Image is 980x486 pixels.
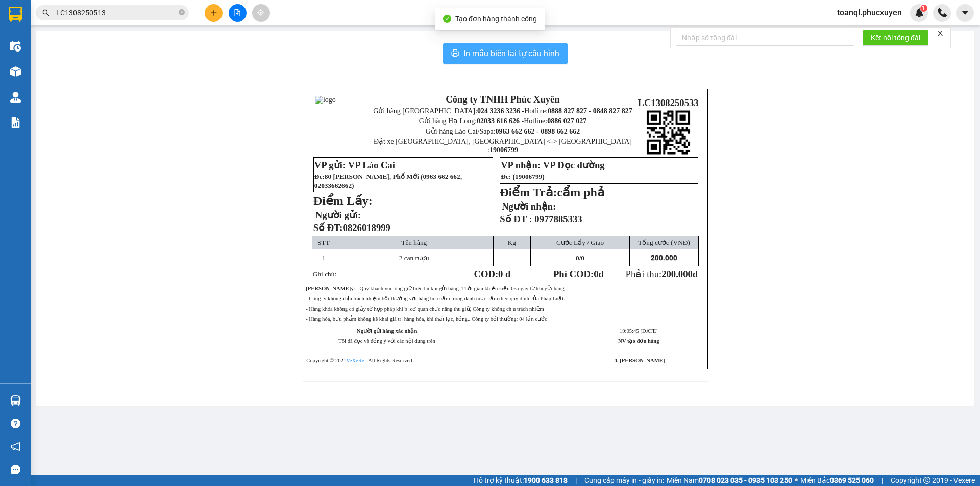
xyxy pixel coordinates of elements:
[498,269,510,279] span: 0 đ
[10,66,21,77] img: warehouse-icon
[651,254,677,262] span: 200.000
[5,39,103,57] strong: 024 3236 3236 -
[21,48,102,66] strong: 0888 827 827 - 0848 827 827
[234,9,241,16] span: file-add
[205,4,223,22] button: plus
[938,8,947,17] img: phone-icon
[477,107,524,115] strong: 024 3236 3236 -
[618,338,659,344] strong: NV tạo đơn hàng
[576,254,584,262] span: /0
[317,239,330,246] span: STT
[922,5,925,12] span: 1
[626,269,698,279] span: Phải thu:
[477,117,524,125] strong: 02033 616 626 -
[500,214,532,224] strong: Số ĐT :
[343,222,390,233] span: 0826018999
[401,239,427,246] span: Tên hàng
[351,286,353,291] strong: ý
[179,9,185,15] span: close-circle
[11,442,20,451] span: notification
[615,357,665,363] strong: 4. [PERSON_NAME]
[923,477,930,484] span: copyright
[229,4,247,22] button: file-add
[576,254,579,262] span: 0
[547,117,586,125] strong: 0886 027 027
[314,160,346,170] strong: VP gửi:
[322,254,326,262] span: 1
[575,475,577,486] span: |
[306,306,544,312] span: - Hàng khóa không có giấy tờ hợp pháp khi bị cơ quan chưc năng thu giữ, Công ty không chịu trách ...
[210,9,217,16] span: plus
[961,8,970,17] span: caret-down
[338,338,435,344] span: Tôi đã đọc và đồng ý với các nội dung trên
[426,127,580,135] span: Gửi hàng Lào Cai/Sapa:
[800,475,874,486] span: Miền Bắc
[501,160,541,170] strong: VP nhận:
[11,5,96,27] strong: Công ty TNHH Phúc Xuyên
[501,173,545,181] span: Đc: (
[373,107,632,115] span: Gửi hàng [GEOGRAPHIC_DATA]: Hotline:
[10,117,21,128] img: solution-icon
[676,30,854,46] input: Nhập số tổng đài
[795,478,798,482] span: ⚪️
[638,239,690,246] span: Tổng cước (VNĐ)
[661,269,693,279] span: 200.000
[179,8,185,18] span: close-circle
[699,476,792,484] strong: 0708 023 035 - 0935 103 250
[314,173,462,189] span: Đc 80 [PERSON_NAME], Phố Mới (
[557,186,605,199] span: cẩm phả
[348,160,395,170] span: VP Lào Cai
[9,7,22,22] img: logo-vxr
[443,15,451,23] span: check-circle
[937,30,944,37] span: close
[313,194,373,208] strong: Điểm Lấy:
[10,395,21,406] img: warehouse-icon
[502,201,556,212] strong: Người nhận:
[443,43,568,64] button: printerIn mẫu biên lai tự cấu hình
[915,8,924,17] img: icon-new-feature
[56,7,177,18] input: Tìm tên, số ĐT hoặc mã đơn
[313,270,336,278] span: Ghi chú:
[515,173,545,181] span: 19006799)
[956,4,974,22] button: caret-down
[315,96,365,146] img: logo
[419,117,586,125] span: Gửi hàng Hạ Long: Hotline:
[42,9,50,16] span: search
[451,49,459,59] span: printer
[543,160,605,170] span: VP Dọc đường
[257,9,264,16] span: aim
[829,6,910,19] span: toanql.phucxuyen
[534,214,582,224] span: 0977885333
[306,296,565,301] span: - Công ty không chịu trách nhiệm bồi thường vơi hàng hóa nằm trong danh mục cấm theo quy định của...
[306,286,566,291] span: : - Quý khách vui lòng giữ biên lai khi gửi hàng. Thời gian khiếu kiện 05 ngày từ khi gửi hàng.
[871,32,920,43] span: Kết nối tổng đài
[553,269,604,279] strong: Phí COD: đ
[346,357,364,363] a: VeXeRe
[11,419,20,428] span: question-circle
[508,239,516,246] span: Kg
[5,30,103,66] span: Gửi hàng [GEOGRAPHIC_DATA]: Hotline:
[667,475,792,486] span: Miền Nam
[306,357,412,363] span: Copyright © 2021 – All Rights Reserved
[524,476,568,484] strong: 1900 633 818
[399,254,429,262] span: 2 can rượu
[693,269,698,279] span: đ
[446,94,560,105] strong: Công ty TNHH Phúc Xuyên
[10,92,21,103] img: warehouse-icon
[10,41,21,52] img: warehouse-icon
[322,173,324,181] span: :
[620,328,658,334] span: 19:05:45 [DATE]
[496,127,580,135] strong: 0963 662 662 - 0898 662 662
[313,222,390,233] strong: Số ĐT:
[881,475,883,486] span: |
[463,47,559,60] span: In mẫu biên lai tự cấu hình
[830,476,874,484] strong: 0369 525 060
[500,186,557,199] strong: Điểm Trả:
[315,210,361,220] span: Người gửi:
[584,475,664,486] span: Cung cấp máy in - giấy in:
[357,328,418,334] strong: Người gửi hàng xác nhận
[556,239,604,246] span: Cước Lấy / Giao
[646,110,691,155] img: qr-code
[920,5,927,12] sup: 1
[474,269,510,279] strong: COD:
